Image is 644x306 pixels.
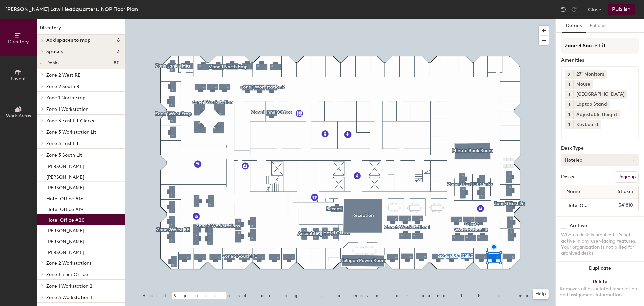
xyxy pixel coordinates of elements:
span: 1 [568,81,570,88]
img: Redo [571,6,577,13]
div: Keyboard [573,120,601,129]
button: Help [533,289,549,299]
span: Desks [46,60,59,66]
span: Zone 3 South Lit [46,152,82,158]
span: Zone 3 Workstation 1 [46,295,92,300]
span: Sticker [614,186,637,198]
div: 27" Monitors [573,70,607,79]
div: Desk Type [561,146,639,151]
p: Hotel Office #20 [46,215,85,223]
button: 1 [565,100,573,109]
button: Publish [608,4,635,15]
p: [PERSON_NAME] [46,162,84,169]
button: Ungroup [614,171,639,183]
span: Add spaces to map [46,38,91,43]
div: Amenities [561,58,639,63]
input: Unnamed desk [563,201,602,210]
span: Zone 2 South RE [46,84,82,89]
span: Zone 2 West RE [46,72,80,78]
span: Zone 2 Workstations [46,260,91,266]
div: Archive [570,223,587,228]
span: 1 [568,91,570,98]
p: [PERSON_NAME] [46,172,84,180]
button: Close [588,4,601,15]
div: When a desk is archived it's not active in any user-facing features. Your organization is not bil... [561,232,639,256]
p: Hotel Office #19 [46,205,83,212]
span: 6 [117,38,120,43]
button: 2 [565,70,573,79]
button: Policies [586,19,610,33]
span: Zone 1 Workstation 2 [46,283,92,289]
button: 1 [565,90,573,99]
button: DeleteRemoves all associated reservation and assignment information [556,275,644,305]
p: [PERSON_NAME] [46,237,84,245]
h1: Directory [37,24,125,35]
div: Removes all associated reservation and assignment information [560,286,640,298]
span: Directory [8,39,29,45]
span: Zone 3 Workstation Lit [46,129,96,135]
button: Duplicate [556,262,644,275]
span: Name [563,186,583,198]
button: Details [562,19,586,33]
div: Laptop Stand [573,100,610,109]
p: Hotel Office #16 [46,194,83,202]
p: [PERSON_NAME] [46,248,84,255]
p: [PERSON_NAME] [46,226,84,234]
span: Zone 3 East Lit [46,141,79,146]
div: Desks [561,174,574,180]
span: Zone 1 North Emp [46,95,85,101]
div: Adjustable Height [573,110,620,119]
span: Spaces [46,49,63,54]
span: 80 [114,60,120,66]
button: 1 [565,80,573,89]
span: Zone 1 Inner Office [46,272,88,277]
span: Layout [11,76,26,82]
span: Work Areas [6,113,31,119]
div: [PERSON_NAME] Law Headquarters, NOP Floor Plan [5,5,138,13]
span: 1 [568,111,570,118]
span: 3 [117,49,120,54]
button: Hoteled [561,154,639,166]
button: 1 [565,120,573,129]
div: Mouse [573,80,593,89]
span: Zone 3 East Lit Clerks [46,118,94,124]
img: Undo [560,6,567,13]
span: 1 [568,121,570,128]
span: Zone 1 Workstation [46,106,88,112]
button: 1 [565,110,573,119]
span: 1 [568,101,570,108]
div: [GEOGRAPHIC_DATA] [573,90,627,99]
p: [PERSON_NAME] [46,183,84,191]
span: 2 [568,71,570,78]
span: 341810 [602,202,637,209]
